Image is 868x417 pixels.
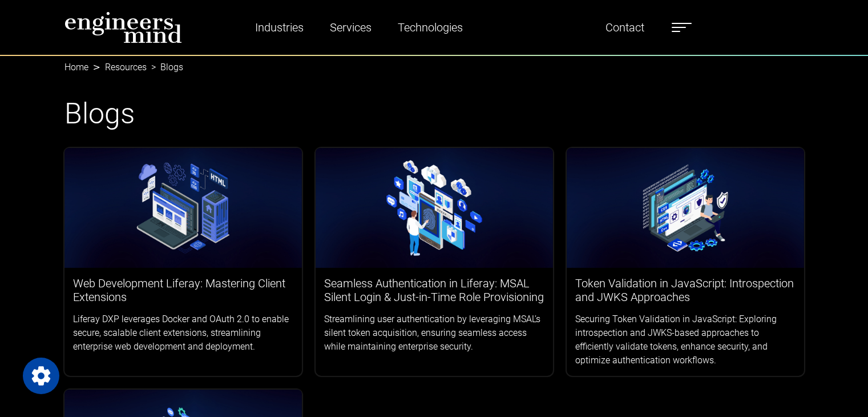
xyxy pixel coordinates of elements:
a: Contact [601,14,649,41]
li: Blogs [147,61,183,74]
nav: breadcrumb [64,55,804,69]
img: logos [316,148,553,268]
a: Technologies [393,14,467,41]
a: Token Validation in JavaScript: Introspection and JWKS ApproachesSecuring Token Validation in Jav... [567,202,804,376]
img: logos [64,148,302,268]
p: Securing Token Validation in JavaScript: Exploring introspection and JWKS-based approaches to eff... [575,312,796,367]
p: Streamlining user authentication by leveraging MSAL’s silent token acquisition, ensuring seamless... [324,312,544,354]
h1: Blogs [64,97,804,131]
p: Liferay DXP leverages Docker and OAuth 2.0 to enable secure, scalable client extensions, streamli... [73,312,293,354]
h3: Seamless Authentication in Liferay: MSAL Silent Login & Just-in-Time Role Provisioning [324,276,544,304]
a: Resources [105,62,147,73]
a: Web Development Liferay: Mastering Client ExtensionsLiferay DXP leverages Docker and OAuth 2.0 to... [64,202,302,362]
a: Services [325,14,376,41]
h3: Web Development Liferay: Mastering Client Extensions [73,276,293,304]
img: logos [567,148,804,268]
a: Home [64,62,88,73]
img: logo [64,11,182,43]
h3: Token Validation in JavaScript: Introspection and JWKS Approaches [575,276,796,304]
a: Industries [251,14,308,41]
a: Seamless Authentication in Liferay: MSAL Silent Login & Just-in-Time Role ProvisioningStreamlinin... [316,202,553,362]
